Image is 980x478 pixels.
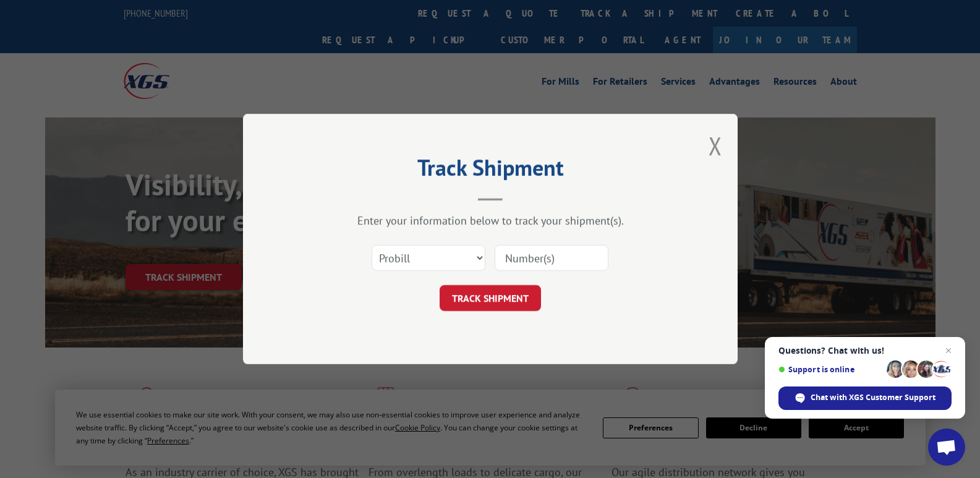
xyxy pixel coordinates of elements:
[941,343,956,358] span: Close chat
[778,346,952,356] span: Questions? Chat with us!
[709,129,722,162] button: Close modal
[440,285,541,311] button: TRACK SHIPMENT
[811,392,935,403] span: Chat with XGS Customer Support
[495,245,608,271] input: Number(s)
[928,429,965,466] div: Open chat
[778,386,952,410] div: Chat with XGS Customer Support
[778,365,882,374] span: Support is online
[305,159,676,182] h2: Track Shipment
[305,213,676,228] div: Enter your information below to track your shipment(s).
